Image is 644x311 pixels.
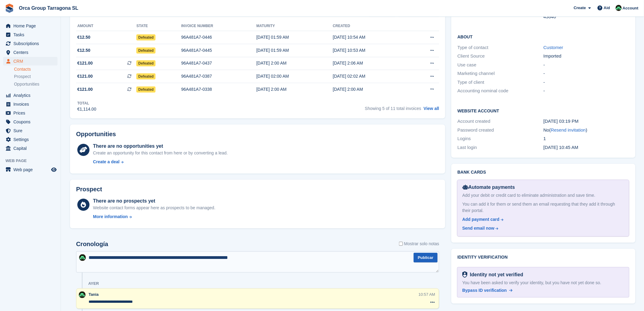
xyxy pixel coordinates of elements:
font: Opportunities [14,82,39,87]
font: Defeated [138,35,154,40]
a: menu [3,135,58,144]
font: Capital [13,146,27,151]
font: €121.00 [77,74,93,79]
font: - [544,80,545,85]
font: State [136,24,148,28]
a: menu [3,109,58,117]
a: Create a deal [93,159,228,165]
font: Bypass ID verification [462,288,507,293]
font: [DATE] 01:59 AM [256,48,289,53]
font: Coupons [13,119,30,124]
font: There are no opportunities yet [93,143,163,149]
font: Client Source [457,53,485,58]
font: Amount [77,24,93,28]
font: Marketing channel [457,71,495,76]
a: Customer [544,45,563,50]
font: €121.00 [77,61,93,65]
font: - [544,71,545,76]
font: Account [623,6,639,10]
font: Web page [13,167,33,172]
font: Resend invitation [551,127,586,133]
font: Prospect [76,186,102,193]
font: Subscriptions [13,41,39,46]
font: Defeated [138,74,154,79]
font: Send email now [462,226,495,231]
a: menu [3,144,58,153]
font: Total [77,101,89,105]
font: [DATE] 2:00 AM [333,87,363,92]
a: Add payment card [462,216,622,223]
a: menu [3,22,58,30]
font: [DATE] 03:19 PM [544,118,579,124]
font: 96A481A7-0338 [181,87,212,92]
font: 96A481A7-0445 [181,48,212,53]
font: [DATE] 10:54 AM [333,35,366,40]
font: ( [549,127,551,133]
font: Home Page [13,23,36,28]
div: 10:57 AM [418,292,435,297]
button: Publicar [414,253,438,263]
font: 43840 [544,14,556,19]
a: menu [3,126,58,135]
a: Contacts [14,66,58,72]
font: 96A481A7-0446 [181,35,212,40]
font: Imported [544,53,562,58]
font: CRM [13,59,23,64]
font: [DATE] 02:02 AM [333,74,366,79]
font: There are no prospects yet [93,198,156,203]
font: Last login [457,145,477,150]
font: Type of contact [457,45,488,50]
font: €1,114.00 [77,107,96,111]
font: [DATE] 2:00 AM [256,61,286,65]
font: 1 [544,136,546,141]
font: Invoices [13,102,29,107]
a: menu [3,100,58,108]
font: €12.50 [77,35,90,40]
font: Accounting nominal code [457,88,509,93]
font: - [544,88,545,93]
font: [DATE] 02:00 AM [256,74,289,79]
font: Contacts [14,67,31,72]
div: Ayer [88,281,99,286]
a: menu [3,165,58,174]
font: Tasks [13,32,24,37]
font: Sure [13,128,23,133]
font: Defeated [138,48,154,53]
a: menu [3,57,58,65]
font: Automate payments [468,185,515,190]
img: Tania [616,5,622,11]
font: You can add it for them or send them an email requesting that they add it through their portal. [462,202,615,213]
font: Identity not yet verified [470,272,523,277]
a: menu [3,91,58,100]
font: More information [93,214,128,219]
input: Mostrar solo notas [399,241,403,247]
font: 96A481A7-0437 [181,61,212,65]
font: Create a deal [93,159,120,164]
font: Identity verification [457,255,508,260]
a: Prospect [14,73,58,80]
font: No [544,127,549,133]
font: [DATE] 10:53 AM [333,48,366,53]
font: Account created [457,118,490,124]
font: Create an opportunity for this contact from here or by converting a lead. [93,150,228,155]
font: [DATE] 2:06 AM [333,61,363,65]
a: Store Preview [50,166,58,173]
font: Web page [5,158,27,163]
font: Create [574,5,586,10]
img: Tania [79,254,86,261]
font: About [457,34,473,39]
a: menu [3,30,58,39]
font: Add your debit or credit card to eliminate administration and save time. [462,193,595,198]
font: Password created [457,127,494,133]
img: stora-icon-8386f47178a22dfd0bd8f6a31ec36ba5ce8667c1dd55bd0f319d3a0aa187defe.svg [5,4,14,13]
font: Settings [13,137,29,142]
font: Defeated [138,61,154,65]
font: €12.50 [77,48,90,53]
font: Orca Group Tarragona SL [19,5,78,11]
img: Ready for identity verification [462,271,467,278]
a: View all [424,106,439,111]
font: €121.00 [77,87,93,92]
a: Bypass ID verification [462,287,513,294]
